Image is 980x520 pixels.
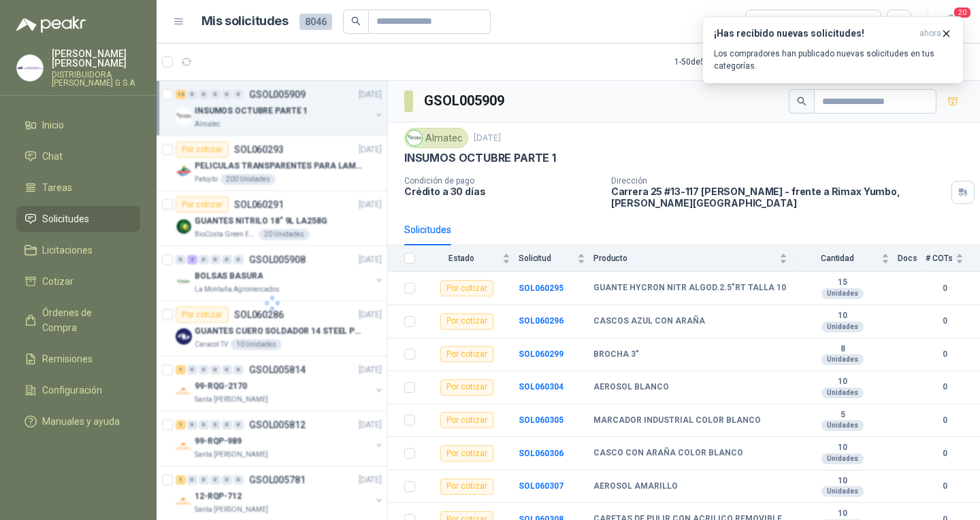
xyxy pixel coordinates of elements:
span: search [797,97,806,106]
span: Licitaciones [42,243,93,258]
b: BROCHA 3" [593,349,639,360]
img: Company Logo [17,55,43,81]
div: Unidades [821,420,864,431]
b: 10 [796,311,889,322]
span: Órdenes de Compra [42,305,127,335]
div: Por cotizar [440,479,493,495]
div: Por cotizar [440,412,493,428]
a: SOL060305 [519,415,563,425]
a: SOL060295 [519,283,563,293]
b: 10 [796,443,889,453]
div: Por cotizar [440,445,493,462]
a: Remisiones [16,346,140,372]
a: Inicio [16,112,140,138]
b: CASCOS AZUL CON ARAÑA [593,316,705,327]
span: Chat [42,149,63,164]
b: 0 [926,480,964,493]
th: Estado [423,245,519,272]
div: Unidades [821,288,864,299]
div: 1 - 50 de 5493 [674,51,763,73]
a: Manuales y ayuda [16,409,140,434]
th: # COTs [926,245,980,272]
div: Unidades [821,322,864,332]
p: Los compradores han publicado nuevas solicitudes en tus categorías. [714,48,952,72]
a: SOL060299 [519,349,563,359]
a: Solicitudes [16,206,140,232]
img: Logo peakr [16,16,86,33]
b: 5 [796,410,889,421]
div: Unidades [821,453,864,464]
a: Cotizar [16,268,140,294]
b: 0 [926,381,964,394]
span: Configuración [42,383,102,398]
div: Solicitudes [404,222,451,237]
b: 10 [796,377,889,387]
h3: ¡Has recibido nuevas solicitudes! [714,28,914,39]
button: ¡Has recibido nuevas solicitudes!ahora Los compradores han publicado nuevas solicitudes en tus ca... [702,16,964,84]
b: 10 [796,476,889,487]
div: Unidades [821,354,864,365]
span: Cantidad [796,254,879,263]
span: Manuales y ayuda [42,414,120,429]
span: search [351,16,361,26]
div: Almatec [404,128,468,148]
span: 8046 [299,14,332,30]
a: SOL060307 [519,481,563,491]
a: Chat [16,143,140,169]
b: 8 [796,344,889,355]
b: 15 [796,277,889,288]
a: SOL060296 [519,316,563,326]
b: 0 [926,282,964,295]
p: Crédito a 30 días [404,186,600,197]
span: # COTs [926,254,953,263]
p: INSUMOS OCTUBRE PARTE 1 [404,151,556,165]
div: Por cotizar [440,280,493,296]
a: Órdenes de Compra [16,300,140,341]
b: 0 [926,414,964,427]
p: Carrera 25 #13-117 [PERSON_NAME] - frente a Rimax Yumbo , [PERSON_NAME][GEOGRAPHIC_DATA] [611,186,946,209]
p: DISTRIBUIDORA [PERSON_NAME] G S.A [52,71,140,87]
p: [DATE] [474,132,501,145]
span: Cotizar [42,274,73,289]
p: Condición de pago [404,176,600,186]
a: SOL060304 [519,382,563,392]
div: Unidades [821,387,864,398]
span: Estado [423,254,500,263]
b: 10 [796,508,889,519]
b: CASCO CON ARAÑA COLOR BLANCO [593,448,743,459]
div: Unidades [821,486,864,497]
h3: GSOL005909 [424,90,506,111]
span: Inicio [42,118,64,133]
button: 20 [939,10,964,34]
span: Remisiones [42,351,93,366]
span: 20 [953,6,972,19]
span: Producto [593,254,777,263]
div: Por cotizar [440,379,493,396]
th: Producto [593,245,796,272]
a: Tareas [16,175,140,201]
b: GUANTE HYCRON NITR ALGOD.2.5"RT TALLA 10 [593,283,786,294]
img: Company Logo [407,131,422,145]
th: Docs [898,245,926,272]
a: Configuración [16,377,140,403]
b: 0 [926,348,964,361]
div: Por cotizar [440,346,493,362]
span: Solicitudes [42,211,89,226]
b: AEROSOL BLANCO [593,382,669,393]
b: MARCADOR INDUSTRIAL COLOR BLANCO [593,415,761,426]
div: Todas [754,14,783,29]
p: [PERSON_NAME] [PERSON_NAME] [52,49,140,68]
h1: Mis solicitudes [201,12,289,31]
th: Solicitud [519,245,593,272]
a: SOL060306 [519,449,563,458]
p: Dirección [611,176,946,186]
b: AEROSOL AMARILLO [593,481,678,492]
b: 0 [926,447,964,460]
span: ahora [919,28,941,39]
